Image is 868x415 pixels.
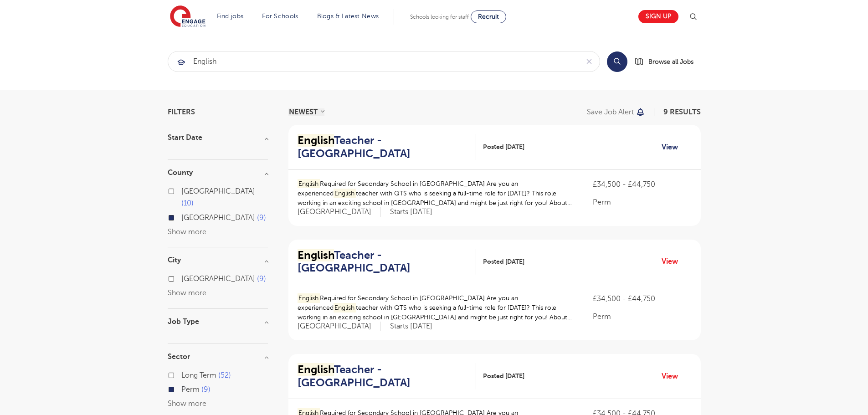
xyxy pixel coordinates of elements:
span: [GEOGRAPHIC_DATA] [181,214,255,222]
span: [GEOGRAPHIC_DATA] [298,322,381,331]
h3: Start Date [168,134,268,141]
p: £34,500 - £44,750 [593,293,691,304]
button: Save job alert [587,108,646,116]
span: [GEOGRAPHIC_DATA] [181,275,255,283]
mark: English [334,189,356,198]
span: 9 [257,214,266,222]
span: 52 [218,371,231,379]
a: Browse all Jobs [635,56,701,67]
p: Starts [DATE] [390,322,432,331]
span: Perm [181,385,200,394]
img: Engage Education [170,5,205,28]
mark: English [298,363,334,376]
span: Filters [168,108,195,116]
span: 9 [257,275,266,283]
span: Posted [DATE] [483,257,524,266]
a: Find jobs [217,13,244,20]
button: Show more [168,400,206,408]
a: View [662,370,685,382]
input: Perm 9 [181,385,187,391]
h3: City [168,256,268,264]
button: Show more [168,228,206,236]
mark: English [334,303,356,313]
input: Submit [168,51,579,72]
span: Posted [DATE] [483,371,524,381]
input: [GEOGRAPHIC_DATA] 9 [181,214,187,220]
h3: Sector [168,353,268,360]
button: Show more [168,289,206,297]
span: Posted [DATE] [483,142,524,152]
div: Submit [168,51,600,72]
span: [GEOGRAPHIC_DATA] [298,207,381,217]
button: Clear [579,51,600,72]
mark: English [298,134,334,147]
span: [GEOGRAPHIC_DATA] [181,187,255,195]
mark: English [298,249,334,261]
p: £34,500 - £44,750 [593,179,691,190]
input: [GEOGRAPHIC_DATA] 9 [181,275,187,281]
p: Required for Secondary School in [GEOGRAPHIC_DATA] Are you an experienced teacher with QTS who is... [298,179,575,208]
a: Recruit [471,10,506,23]
mark: English [298,179,320,189]
button: Search [607,51,627,72]
a: EnglishTeacher - [GEOGRAPHIC_DATA] [298,134,477,160]
p: Save job alert [587,108,634,116]
h3: Job Type [168,318,268,325]
span: Schools looking for staff [410,14,469,20]
span: 10 [181,199,194,207]
h2: Teacher - [GEOGRAPHIC_DATA] [298,134,469,160]
p: Starts [DATE] [390,207,432,217]
input: [GEOGRAPHIC_DATA] 10 [181,187,187,193]
mark: English [298,293,320,303]
a: Blogs & Latest News [317,13,379,20]
a: EnglishTeacher - [GEOGRAPHIC_DATA] [298,363,477,389]
a: EnglishTeacher - [GEOGRAPHIC_DATA] [298,249,477,275]
span: 9 RESULTS [663,108,701,116]
a: Sign up [638,10,678,23]
span: Long Term [181,371,216,379]
input: Long Term 52 [181,371,187,377]
a: For Schools [262,13,298,20]
p: Perm [593,197,691,208]
h2: Teacher - [GEOGRAPHIC_DATA] [298,249,469,275]
span: Recruit [478,13,499,20]
h2: Teacher - [GEOGRAPHIC_DATA] [298,363,469,389]
span: Browse all Jobs [648,56,693,67]
a: View [662,256,685,267]
h3: County [168,169,268,176]
a: View [662,141,685,153]
p: Required for Secondary School in [GEOGRAPHIC_DATA] Are you an experienced teacher with QTS who is... [298,293,575,322]
span: 9 [201,385,211,394]
p: Perm [593,311,691,322]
